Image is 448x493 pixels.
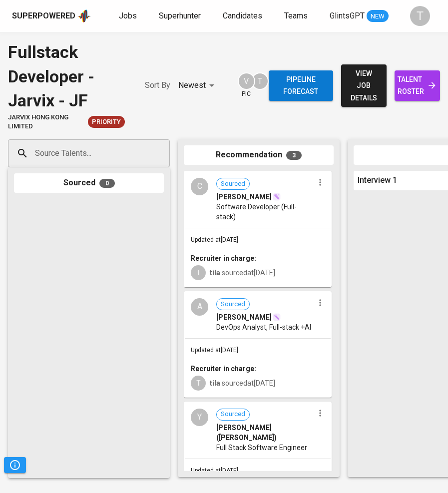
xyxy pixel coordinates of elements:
[210,269,275,277] span: sourced at [DATE]
[191,347,238,354] span: Updated at [DATE]
[273,193,281,201] img: magic_wand.svg
[238,72,255,98] div: pic
[210,269,220,277] b: tila
[273,313,281,321] img: magic_wand.svg
[191,265,206,280] div: T
[12,8,91,23] a: Superpoweredapp logo
[223,11,262,20] span: Candidates
[216,202,314,222] span: Software Developer (Full-stack)
[191,376,206,391] div: T
[191,236,238,243] span: Updated at [DATE]
[159,11,201,20] span: Superhunter
[330,10,389,22] a: GlintsGPT NEW
[184,171,332,287] div: CSourced[PERSON_NAME]Software Developer (Full-stack)Updated at[DATE]Recruiter in charge:Ttila sou...
[184,291,332,398] div: ASourced[PERSON_NAME]DevOps Analyst, Full-stack +AIUpdated at[DATE]Recruiter in charge:Ttila sour...
[216,322,311,332] span: DevOps Analyst, Full-stack +AI
[191,365,256,373] b: Recruiter in charge:
[164,152,166,154] button: Open
[191,298,208,316] div: A
[145,79,170,91] p: Sort By
[88,116,125,128] div: New Job received from Demand Team
[410,6,430,26] div: T
[216,312,272,322] span: [PERSON_NAME]
[210,379,275,387] span: sourced at [DATE]
[191,254,256,262] b: Recruiter in charge:
[8,40,125,113] div: Fullstack Developer - Jarvix - JF
[178,79,206,91] p: Newest
[119,10,139,22] a: Jobs
[88,117,125,127] span: Priority
[217,410,249,419] span: Sourced
[277,73,325,98] span: Pipeline forecast
[238,72,255,90] div: V
[251,72,269,90] div: T
[367,11,389,21] span: NEW
[216,443,307,453] span: Full Stack Software Engineer
[184,145,334,165] div: Recommendation
[4,457,26,473] button: Pipeline Triggers
[210,379,220,387] b: tila
[330,11,365,20] span: GlintsGPT
[286,151,302,160] span: 3
[284,10,310,22] a: Teams
[217,300,249,309] span: Sourced
[395,70,440,101] a: talent roster
[191,409,208,426] div: Y
[217,179,249,189] span: Sourced
[8,113,84,131] span: Jarvix Hong Kong Limited
[403,73,432,98] span: talent roster
[159,10,203,22] a: Superhunter
[223,10,264,22] a: Candidates
[358,175,397,186] span: Interview 1
[99,179,115,188] span: 0
[14,173,164,193] div: Sourced
[216,192,272,202] span: [PERSON_NAME]
[77,8,91,23] img: app logo
[12,10,75,22] div: Superpowered
[349,67,379,104] span: view job details
[119,11,137,20] span: Jobs
[284,11,308,20] span: Teams
[191,178,208,195] div: C
[216,423,314,443] span: [PERSON_NAME] ([PERSON_NAME])
[178,76,218,95] div: Newest
[191,467,238,474] span: Updated at [DATE]
[341,64,387,107] button: view job details
[269,70,333,101] button: Pipeline forecast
